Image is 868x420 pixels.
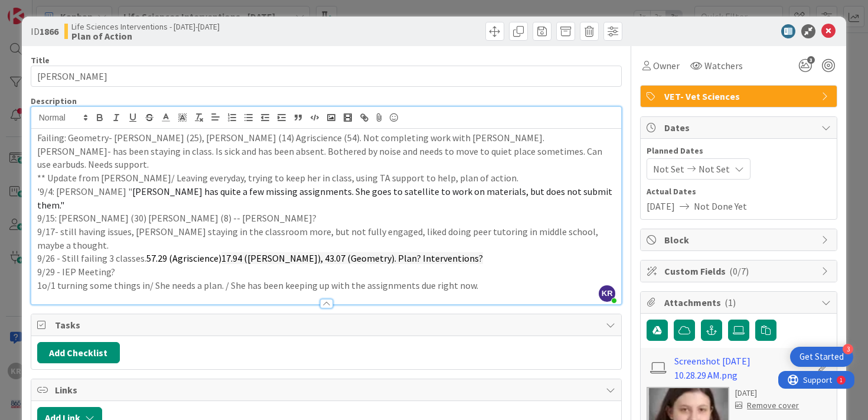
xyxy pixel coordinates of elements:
span: Life Sciences Interventions - [DATE]-[DATE] [71,22,220,31]
div: [DATE] [735,387,799,399]
span: ID [31,24,58,38]
div: Remove cover [735,399,799,412]
button: Add Checklist [37,342,120,363]
span: Block [664,233,815,247]
p: 1o/1 turning some things in/ She needs a plan. / She has been keeping up with the assignments due... [37,279,616,292]
span: Attachments [664,295,815,310]
p: 9/29 - IEP Meeting? [37,265,616,279]
p: 9/15: [PERSON_NAME] (30) [PERSON_NAME] (8) -- [PERSON_NAME]? [37,211,616,225]
span: Description [31,96,77,106]
label: Title [31,55,50,66]
span: [PERSON_NAME] has quite a few missing assignments. She goes to satellite to work on materials, bu... [37,185,614,211]
span: 3 [807,56,815,64]
span: KR [599,285,615,302]
p: 9/26 - Still failing 3 classes. [37,252,616,265]
a: Screenshot [DATE] 10.28.29 AM.png [674,354,811,382]
span: Dates [664,121,815,135]
span: Links [55,383,601,397]
span: 57.29 (Agriscience) [146,252,221,264]
p: '9/4: [PERSON_NAME] " [37,185,616,211]
span: Actual Dates [647,185,831,198]
div: Open Get Started checklist, remaining modules: 3 [790,347,853,367]
span: Support [25,2,54,16]
div: 3 [843,344,853,354]
span: [DATE] [647,199,675,213]
span: VET- Vet Sciences [664,89,815,103]
span: Tasks [55,318,601,332]
span: Owner [653,58,680,73]
div: 1 [61,5,64,14]
b: Plan of Action [71,31,220,41]
div: Get Started [800,351,844,363]
span: Not Done Yet [694,199,747,213]
span: Not Set [699,162,730,176]
span: 17.94 ([PERSON_NAME]), 43.07 (Geometry). Plan? Interventions? [221,252,483,264]
span: ( 0/7 ) [729,265,749,277]
span: Not Set [653,162,684,176]
p: ** Update from [PERSON_NAME]/ Leaving everyday, trying to keep her in class, using TA support to ... [37,171,616,185]
span: Watchers [704,58,743,73]
input: type card name here... [31,66,622,87]
p: 9/17- still having issues, [PERSON_NAME] staying in the classroom more, but not fully engaged, li... [37,225,616,252]
span: Custom Fields [664,264,815,278]
span: ( 1 ) [725,297,736,308]
span: Planned Dates [647,145,831,157]
b: 1866 [40,25,58,37]
p: Failing: Geometry- [PERSON_NAME] (25), [PERSON_NAME] (14) Agriscience (54). Not completing work w... [37,131,616,171]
